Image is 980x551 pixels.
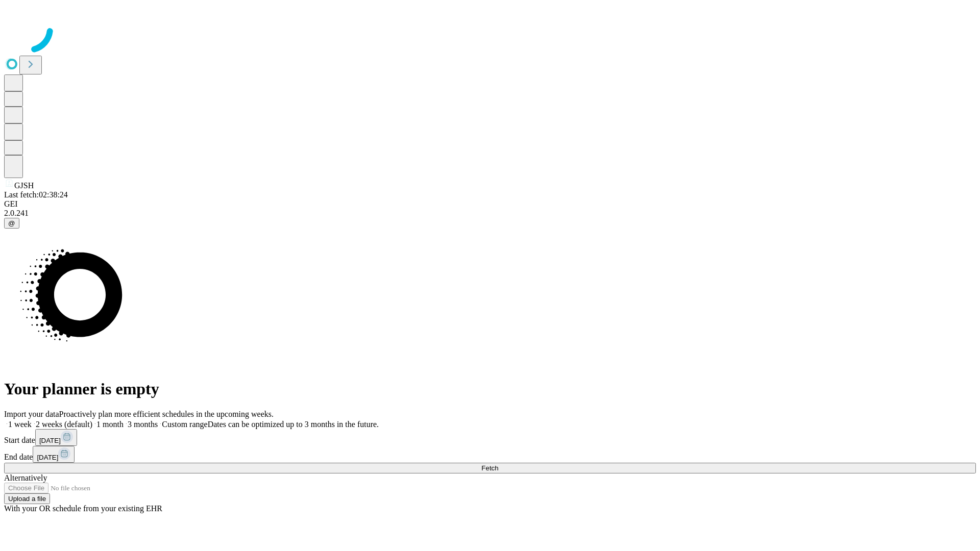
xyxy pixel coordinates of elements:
[4,410,59,418] span: Import your data
[208,420,379,429] span: Dates can be optimized up to 3 months in the future.
[4,429,976,446] div: Start date
[37,454,58,461] span: [DATE]
[4,446,976,463] div: End date
[4,504,162,513] span: With your OR schedule from your existing EHR
[14,181,34,190] span: GJSH
[96,420,124,429] span: 1 month
[162,420,207,429] span: Custom range
[8,420,32,429] span: 1 week
[4,199,976,209] div: GEI
[4,209,976,218] div: 2.0.241
[8,219,15,227] span: @
[4,493,50,504] button: Upload a file
[481,464,498,472] span: Fetch
[36,420,92,429] span: 2 weeks (default)
[4,473,47,482] span: Alternatively
[33,446,75,463] button: [DATE]
[4,218,19,229] button: @
[4,190,68,199] span: Last fetch: 02:38:24
[39,437,61,444] span: [DATE]
[59,410,274,418] span: Proactively plan more efficient schedules in the upcoming weeks.
[128,420,158,429] span: 3 months
[35,429,77,446] button: [DATE]
[4,463,976,473] button: Fetch
[4,380,976,398] h1: Your planner is empty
